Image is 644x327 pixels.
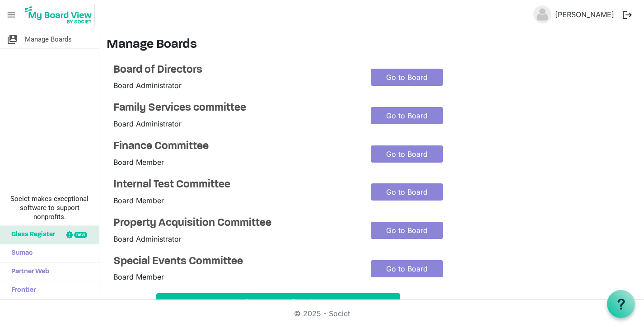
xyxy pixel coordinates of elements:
a: Property Acquisition Committee [113,217,357,230]
a: [PERSON_NAME] [551,5,618,23]
span: Societ makes exceptional software to support nonprofits. [4,194,95,221]
span: Frontier [7,281,36,299]
a: Finance Committee [113,140,357,153]
a: Family Services committee [113,102,357,115]
span: Manage Boards [25,30,72,48]
a: Go to Board [371,260,443,277]
span: Board Member [113,158,164,167]
span: Board Administrator [113,81,182,90]
span: Board Member [113,272,164,281]
img: no-profile-picture.svg [533,5,551,23]
a: Go to Board [371,69,443,86]
a: Go to Board [371,107,443,124]
span: Board Administrator [113,119,182,128]
button: logout [618,5,637,24]
button: Create a new Board [156,293,400,310]
div: new [74,232,87,238]
span: menu [3,6,20,23]
img: My Board View Logo [22,4,95,26]
a: Board of Directors [113,64,357,77]
a: Special Events Committee [113,255,357,268]
span: Sumac [7,244,33,262]
h3: Manage Boards [107,37,637,53]
span: switch_account [7,30,18,48]
a: Internal Test Committee [113,178,357,192]
a: © 2025 - Societ [294,309,350,318]
a: Go to Board [371,145,443,163]
span: Glass Register [7,226,55,244]
span: Board Administrator [113,234,182,243]
a: My Board View Logo [22,4,98,26]
a: Go to Board [371,222,443,239]
a: Go to Board [371,183,443,201]
span: Partner Web [7,263,49,281]
span: Board Member [113,196,164,205]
